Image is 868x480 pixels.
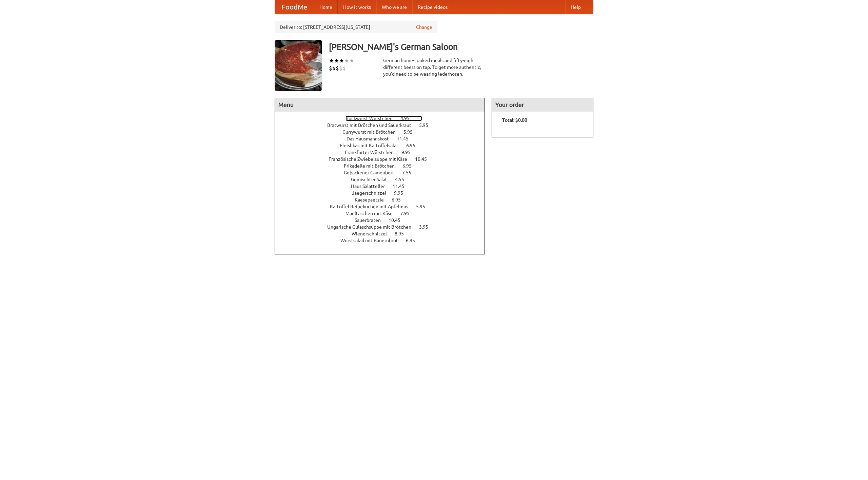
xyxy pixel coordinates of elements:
[330,204,415,209] span: Kartoffel Reibekuchen mit Apfelmus
[347,136,421,141] a: Das Hausmannskost 11.45
[329,57,334,64] li: ★
[352,190,416,196] a: Jaegerschnitzel 9.95
[345,150,423,155] a: Frankfurter Würstchen 9.95
[332,64,336,72] li: $
[406,238,422,243] span: 6.95
[330,204,438,209] a: Kartoffel Reibekuchen mit Apfelmus 5.95
[314,0,338,14] a: Home
[351,177,417,182] a: Gemischter Salat 4.55
[344,170,424,175] a: Gebackener Camenbert 7.55
[338,0,376,14] a: How it works
[389,217,407,223] span: 10.45
[327,122,441,128] a: Bratwurst mit Brötchen und Sauerkraut 5.95
[355,197,413,203] a: Kaesepaetzle 6.95
[340,238,405,243] span: Wurstsalad mit Bauernbrot
[392,197,408,203] span: 6.95
[344,163,424,169] a: Frikadelle mit Brötchen 6.95
[351,184,417,189] a: Haus Salatteller 11.45
[329,156,439,162] a: Französische Zwiebelsuppe mit Käse 10.45
[412,0,453,14] a: Recipe videos
[347,136,396,141] span: Das Hausmannskost
[352,231,394,236] span: Wienerschnitzel
[329,156,414,162] span: Französische Zwiebelsuppe mit Käse
[275,40,322,91] img: angular.jpg
[340,238,428,243] a: Wurstsalad mit Bauernbrot 6.95
[351,184,392,189] span: Haus Salatteller
[339,64,342,72] li: $
[395,177,411,182] span: 4.55
[400,116,416,121] span: 4.95
[275,98,485,112] h4: Menu
[275,21,437,33] div: Deliver to: [STREET_ADDRESS][US_STATE]
[419,224,435,230] span: 3.95
[329,40,593,54] h3: [PERSON_NAME]'s German Saloon
[352,190,393,196] span: Jaegerschnitzel
[340,143,405,148] span: Fleishkas mit Kartoffelsalat
[393,184,411,189] span: 11.45
[395,231,411,236] span: 8.95
[565,0,586,14] a: Help
[400,211,416,216] span: 7.95
[346,211,422,216] a: Maultaschen mit Käse 7.95
[492,98,593,112] h4: Your order
[394,190,410,196] span: 9.95
[342,129,402,135] span: Currywurst mit Brötchen
[327,224,441,230] a: Ungarische Gulaschsuppe mit Brötchen 3.95
[355,217,388,223] span: Sauerbraten
[344,57,349,64] li: ★
[346,116,399,121] span: Bockwurst Würstchen
[416,204,432,209] span: 5.95
[402,170,418,175] span: 7.55
[342,129,425,135] a: Currywurst mit Brötchen 5.95
[327,122,418,128] span: Bratwurst mit Brötchen und Sauerkraut
[352,231,416,236] a: Wienerschnitzel 8.95
[415,156,434,162] span: 10.45
[339,57,344,64] li: ★
[416,24,432,31] a: Change
[344,170,401,175] span: Gebackener Camenbert
[402,163,418,169] span: 6.95
[336,64,339,72] li: $
[340,143,428,148] a: Fleishkas mit Kartoffelsalat 6.95
[349,57,354,64] li: ★
[344,163,401,169] span: Frikadelle mit Brötchen
[383,57,485,77] div: German home-cooked meals and fifty-eight different beers on tap. To get more authentic, you'd nee...
[401,150,417,155] span: 9.95
[355,217,413,223] a: Sauerbraten 10.45
[502,117,527,123] b: Total: $0.00
[346,116,422,121] a: Bockwurst Würstchen 4.95
[275,0,314,14] a: FoodMe
[397,136,415,141] span: 11.45
[342,64,346,72] li: $
[351,177,394,182] span: Gemischter Salat
[419,122,435,128] span: 5.95
[355,197,391,203] span: Kaesepaetzle
[406,143,422,148] span: 6.95
[376,0,412,14] a: Who we are
[346,211,399,216] span: Maultaschen mit Käse
[345,150,400,155] span: Frankfurter Würstchen
[334,57,339,64] li: ★
[403,129,419,135] span: 5.95
[329,64,332,72] li: $
[327,224,418,230] span: Ungarische Gulaschsuppe mit Brötchen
